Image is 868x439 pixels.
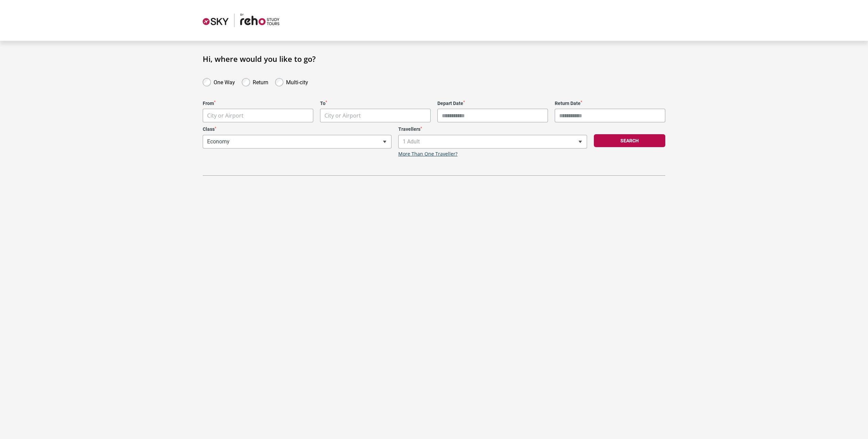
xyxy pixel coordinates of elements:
[203,109,313,122] span: City or Airport
[399,135,587,148] span: 1 Adult
[324,112,361,119] span: City or Airport
[320,109,430,122] span: City or Airport
[398,151,457,157] a: More Than One Traveller?
[398,126,587,132] label: Travellers
[555,101,665,106] label: Return Date
[207,112,244,119] span: City or Airport
[203,135,391,148] span: Economy
[203,135,391,148] span: Economy
[203,101,313,106] label: From
[214,77,235,86] label: One Way
[320,101,431,106] label: To
[203,54,665,63] h1: Hi, where would you like to go?
[286,77,308,86] label: Multi-city
[320,109,431,122] span: City or Airport
[203,109,313,122] span: City or Airport
[203,126,391,132] label: Class
[253,77,268,86] label: Return
[437,101,548,106] label: Depart Date
[398,135,587,148] span: 1 Adult
[594,134,665,147] button: Search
